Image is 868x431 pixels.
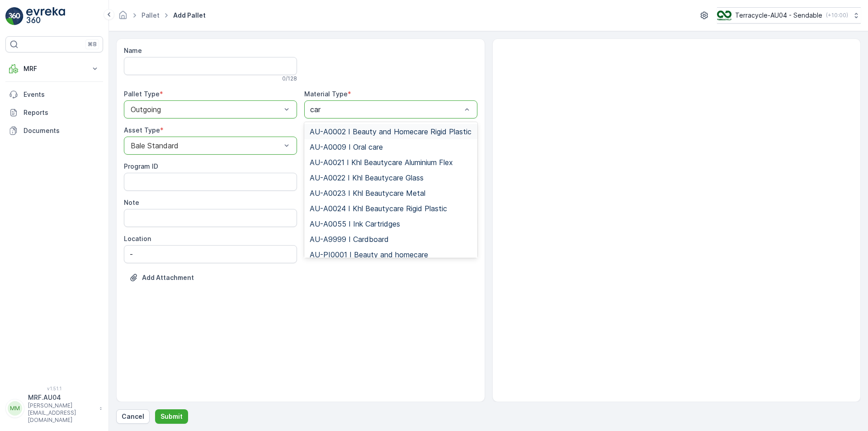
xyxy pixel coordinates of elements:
[118,14,128,21] a: Homepage
[304,90,348,98] label: Material Type
[282,75,297,82] p: 0 / 128
[171,11,208,20] span: Add Pallet
[8,223,38,231] span: Material :
[116,409,150,424] button: Cancel
[122,412,144,421] p: Cancel
[310,174,424,182] span: AU-A0022 I Khl Beautycare Glass
[717,7,861,24] button: Terracycle-AU04 - Sendable(+10:00)
[53,163,65,171] span: 236
[124,126,160,134] label: Asset Type
[717,10,731,20] img: terracycle_logo.png
[8,208,48,216] span: Asset Type :
[124,90,160,98] label: Pallet Type
[160,412,183,421] p: Submit
[310,189,425,197] span: AU-A0023 I Khl Beautycare Metal
[310,158,453,166] span: AU-A0021 I Khl Beautycare Aluminium Flex
[124,162,158,170] label: Program ID
[47,178,57,186] span: 211
[28,393,95,402] p: MRF.AU04
[5,60,103,78] button: MRF
[5,85,103,104] a: Events
[124,235,151,242] label: Location
[826,12,848,19] p: ( +10:00 )
[735,11,822,20] p: Terracycle-AU04 - Sendable
[24,90,99,99] p: Events
[362,8,505,19] p: [PERSON_NAME] - Coreo audit - [DATE]
[124,47,142,54] label: Name
[124,199,139,206] label: Note
[310,204,447,213] span: AU-A0024 I Khl Beautycare Rigid Plastic
[8,178,47,186] span: Net Weight :
[124,270,199,285] button: Upload File
[26,7,65,25] img: logo_light-DOdMpM7g.png
[8,163,53,171] span: Total Weight :
[5,104,103,122] a: Reports
[8,148,30,156] span: Name :
[142,273,194,282] p: Add Attachment
[8,193,51,201] span: Tare Weight :
[155,409,188,424] button: Submit
[48,208,96,216] span: Pallet Standard
[28,402,95,424] p: [PERSON_NAME][EMAIL_ADDRESS][DOMAIN_NAME]
[310,128,472,136] span: AU-A0002 I Beauty and Homecare Rigid Plastic
[142,11,160,19] a: Pallet
[51,193,58,201] span: 25
[5,122,103,140] a: Documents
[5,386,103,391] span: v 1.51.1
[310,143,383,151] span: AU-A0009 I Oral care
[38,223,145,231] span: AU-PI0001 I Beauty and homecare
[310,235,389,243] span: AU-A9999 I Cardboard
[24,126,99,135] p: Documents
[310,220,400,228] span: AU-A0055 I Ink Cartridges
[24,64,85,73] p: MRF
[30,148,153,156] span: [PERSON_NAME] - Coreo audit - [DATE]
[310,251,428,259] span: AU-PI0001 I Beauty and homecare
[5,393,103,424] button: MMMRF.AU04[PERSON_NAME][EMAIL_ADDRESS][DOMAIN_NAME]
[5,7,24,25] img: logo
[8,401,22,416] div: MM
[24,108,99,117] p: Reports
[88,41,97,48] p: ⌘B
